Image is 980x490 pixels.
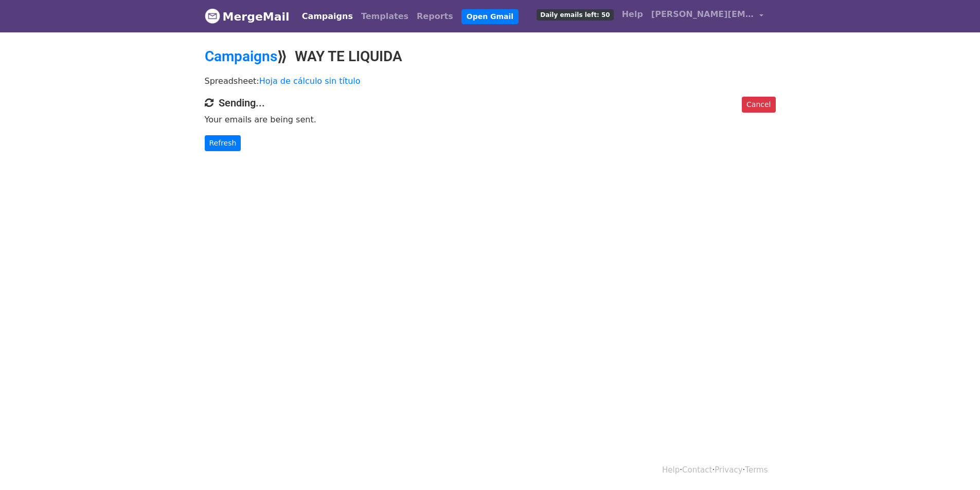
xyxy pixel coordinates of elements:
a: Privacy [715,465,742,475]
h4: Sending... [205,97,776,109]
a: Contact [682,465,712,475]
h2: ⟫ WAY TE LIQUIDA [205,48,776,65]
a: Hoja de cálculo sin título [259,76,361,86]
a: Reports [413,6,457,27]
span: Daily emails left: 50 [537,9,613,21]
p: Your emails are being sent. [205,114,776,125]
a: Help [618,4,647,25]
span: [PERSON_NAME][EMAIL_ADDRESS][DOMAIN_NAME] [651,8,754,21]
a: Refresh [205,135,241,151]
a: Open Gmail [461,9,519,24]
a: Help [662,465,680,475]
a: Templates [357,6,413,27]
a: MergeMail [205,6,290,27]
p: Spreadsheet: [205,76,776,86]
a: [PERSON_NAME][EMAIL_ADDRESS][DOMAIN_NAME] [647,4,768,28]
a: Campaigns [205,48,277,65]
a: Terms [745,465,768,475]
a: Cancel [742,97,775,113]
a: Campaigns [298,6,357,27]
a: Daily emails left: 50 [532,4,617,25]
img: MergeMail logo [205,8,220,24]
